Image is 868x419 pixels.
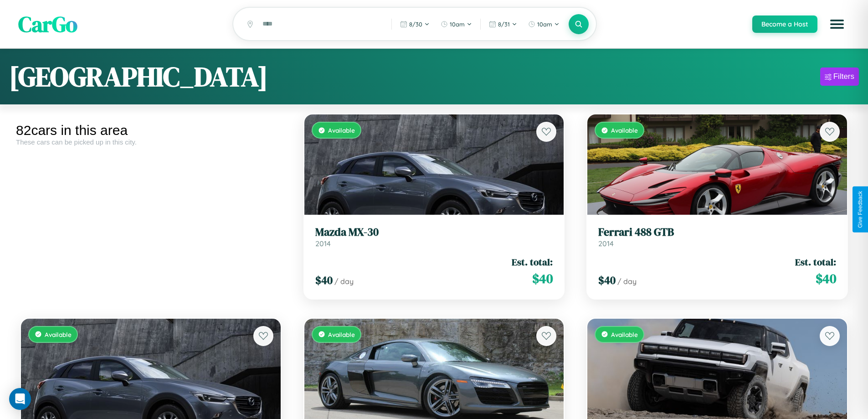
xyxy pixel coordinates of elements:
[328,331,355,338] span: Available
[395,17,434,31] button: 8/30
[498,21,510,28] span: 8 / 31
[9,388,31,410] div: Open Intercom Messenger
[18,9,77,39] span: CarGo
[45,331,72,338] span: Available
[450,21,465,28] span: 10am
[752,16,817,33] button: Become a Host
[795,255,836,269] span: Est. total:
[598,239,614,248] span: 2014
[16,123,286,138] div: 82 cars in this area
[857,191,863,228] div: Give Feedback
[617,277,637,286] span: / day
[328,126,355,134] span: Available
[532,269,553,288] span: $ 40
[524,17,564,31] button: 10am
[512,255,553,269] span: Est. total:
[820,67,859,86] button: Filters
[611,331,638,338] span: Available
[315,226,553,248] a: Mazda MX-302014
[598,273,616,288] span: $ 40
[598,226,836,248] a: Ferrari 488 GTB2014
[598,226,836,239] h3: Ferrari 488 GTB
[9,58,268,95] h1: [GEOGRAPHIC_DATA]
[16,138,286,146] div: These cars can be picked up in this city.
[824,11,850,37] button: Open menu
[833,72,854,81] div: Filters
[436,17,477,31] button: 10am
[315,273,333,288] span: $ 40
[315,226,553,239] h3: Mazda MX-30
[611,126,638,134] span: Available
[484,17,522,31] button: 8/31
[409,21,422,28] span: 8 / 30
[537,21,552,28] span: 10am
[334,277,354,286] span: / day
[315,239,331,248] span: 2014
[816,269,836,288] span: $ 40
